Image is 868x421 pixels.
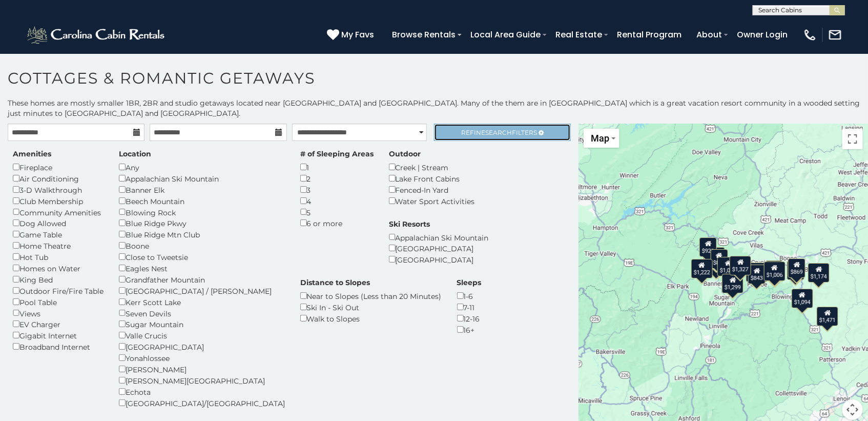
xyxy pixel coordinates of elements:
div: Fenced-In Yard [389,184,475,195]
div: Club Membership [13,195,104,207]
div: 12-16 [457,313,482,324]
div: 7-11 [457,302,482,313]
div: Grandfather Mountain [119,274,285,285]
div: Close to Tweetsie [119,251,285,263]
div: Air Conditioning [13,173,104,184]
div: Appalachian Ski Mountain [389,232,489,243]
img: mail-regular-white.png [828,28,842,42]
label: Ski Resorts [389,219,430,229]
div: Appalachian Ski Mountain [119,173,285,184]
button: Change map style [584,129,619,148]
div: Echota [119,386,285,397]
div: $1,327 [730,256,751,275]
div: 1-6 [457,290,482,302]
div: $869 [788,258,805,278]
div: $523 [705,248,722,267]
div: Community Amenities [13,207,104,218]
div: Yonahlossee [119,352,285,364]
div: 3 [300,184,374,195]
label: Location [119,149,151,159]
a: Rental Program [612,26,687,44]
div: $1,174 [808,263,830,283]
div: $878 [766,260,783,280]
div: Game Table [13,229,104,240]
label: Distance to Slopes [300,277,370,288]
div: $1,471 [817,307,838,326]
button: Toggle fullscreen view [842,129,863,149]
div: $769 [708,247,725,267]
div: $921 [699,237,717,257]
a: Owner Login [732,26,793,44]
div: Hot Tub [13,251,104,263]
div: Beech Mountain [119,195,285,207]
div: [GEOGRAPHIC_DATA]/[GEOGRAPHIC_DATA] [119,397,285,409]
div: $1,087 [717,257,739,276]
div: Eagles Nest [119,263,285,274]
img: White-1-2.png [26,25,168,45]
div: Ski In - Ski Out [300,302,442,313]
div: Walk to Slopes [300,313,442,324]
div: 3-D Walkthrough [13,184,104,195]
div: EV Charger [13,318,104,330]
div: [GEOGRAPHIC_DATA] [119,341,285,352]
div: [GEOGRAPHIC_DATA] [389,254,489,265]
div: $1,222 [691,259,713,278]
span: Refine Filters [461,129,537,136]
div: Homes on Water [13,263,104,274]
div: King Bed [13,274,104,285]
div: Banner Elk [119,184,285,195]
div: Dog Allowed [13,217,104,229]
div: Home Theatre [13,240,104,251]
div: 2 [300,173,374,184]
label: Sleeps [457,277,482,288]
img: phone-regular-white.png [803,28,817,42]
div: Boone [119,240,285,251]
div: Creek | Stream [389,162,475,173]
span: My Favs [341,28,374,41]
div: 1 [300,162,374,173]
div: $1,094 [792,289,813,308]
span: Map [591,133,609,144]
a: Real Estate [550,26,607,44]
div: Any [119,162,285,173]
div: $1,006 [763,262,785,281]
div: Outdoor Fire/Fire Table [13,285,104,296]
div: 4 [300,195,374,207]
div: Seven Devils [119,308,285,319]
div: [PERSON_NAME][GEOGRAPHIC_DATA] [119,375,285,386]
div: Views [13,308,104,319]
label: # of Sleeping Areas [300,149,374,159]
div: Fireplace [13,162,104,173]
div: Kerr Scott Lake [119,296,285,308]
label: Outdoor [389,149,421,159]
div: [GEOGRAPHIC_DATA] / [PERSON_NAME] [119,285,285,296]
div: Blowing Rock [119,207,285,218]
a: About [691,26,727,44]
div: $843 [748,265,766,284]
div: 6 or more [300,217,374,229]
div: $1,062 [746,263,768,282]
a: My Favs [327,28,377,42]
div: Valle Crucis [119,330,285,341]
a: RefineSearchFilters [434,124,571,141]
div: $1,299 [722,274,743,293]
div: $855 [787,260,804,280]
div: [GEOGRAPHIC_DATA] [389,243,489,254]
div: Water Sport Activities [389,195,475,207]
div: Near to Slopes (Less than 20 Minutes) [300,290,442,302]
div: 5 [300,207,374,218]
div: Sugar Mountain [119,318,285,330]
div: Broadband Internet [13,341,104,352]
a: Browse Rentals [387,26,461,44]
div: Blue Ridge Mtn Club [119,229,285,240]
div: Lake Front Cabins [389,173,475,184]
a: Local Area Guide [465,26,546,44]
div: Pool Table [13,296,104,308]
button: Map camera controls [842,399,863,420]
label: Amenities [13,149,51,159]
div: Gigabit Internet [13,330,104,341]
span: Search [485,129,512,136]
div: [PERSON_NAME] [119,364,285,375]
div: $896 [711,249,728,269]
div: Blue Ridge Pkwy [119,217,285,229]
